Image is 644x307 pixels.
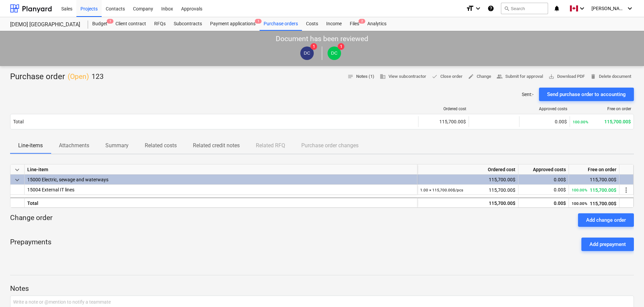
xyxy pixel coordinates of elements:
div: Add change order [586,216,626,224]
span: DC [331,51,337,56]
span: search [504,6,509,11]
div: Free on order [573,106,631,111]
a: Payment applications1 [206,17,260,31]
p: Line-items [18,142,43,150]
div: Ordered cost [421,106,466,111]
p: Notes [10,284,634,294]
div: Add prepayment [589,240,626,249]
span: 15004 External IT lines [27,187,74,192]
div: 0.00$ [521,198,566,208]
div: 115,700.00$ [420,185,515,195]
div: 115,700.00$ [421,119,466,124]
span: save_alt [548,73,554,80]
small: 100.00% [573,120,588,124]
p: Change order [10,213,53,227]
button: View subcontractor [377,71,429,82]
p: Related credit notes [193,142,240,150]
div: 0.00$ [522,119,567,124]
span: Download PDF [548,73,585,81]
a: Purchase orders [260,17,302,31]
span: notes [347,73,353,80]
a: RFQs [150,17,170,31]
p: ( Open ) [68,72,89,82]
button: Download PDF [546,71,587,82]
button: Delete document [587,71,634,82]
div: Budget [88,17,111,31]
button: Notes (1) [345,71,377,82]
div: 0.00$ [521,185,566,195]
i: keyboard_arrow_down [474,4,482,12]
div: 115,700.00$ [420,198,515,208]
div: Payment applications [206,17,260,31]
div: Approved costs [522,106,567,111]
p: Attachments [59,142,89,150]
i: Knowledge base [487,4,494,12]
a: Costs [302,17,322,31]
p: 123 [92,72,104,82]
div: Danny Crandall [328,47,341,60]
span: people_alt [497,73,503,80]
button: Change [465,71,494,82]
p: Document has been reviewed [276,34,368,44]
button: Search [501,3,548,14]
span: keyboard_arrow_down [13,176,21,184]
div: Files [346,17,363,31]
span: 1 [255,19,262,24]
p: Prepayments [10,238,52,251]
div: [DEMO] [GEOGRAPHIC_DATA] [10,21,80,28]
span: business [380,73,386,80]
i: keyboard_arrow_down [578,4,586,12]
small: 100.00% [572,201,587,206]
span: [PERSON_NAME] [591,6,625,11]
button: Add prepayment [581,238,634,251]
span: DC [304,51,310,56]
span: Submit for approval [497,73,543,81]
span: Change [468,73,491,81]
div: Line-item [25,164,417,175]
div: Purchase order [10,71,104,82]
span: View subcontractor [380,73,426,81]
span: delete [590,73,596,80]
div: Analytics [363,17,391,31]
div: Total [25,197,417,208]
a: Client contract [111,17,150,31]
div: 0.00$ [521,175,566,185]
p: Summary [105,142,129,150]
div: 115,700.00$ [420,175,515,185]
span: 1 [310,43,317,50]
a: Files2 [346,17,363,31]
span: 2 [359,19,365,24]
a: Subcontracts [170,17,206,31]
span: done [432,73,438,80]
span: Close order [432,73,463,81]
p: Related costs [145,142,177,150]
span: more_vert [622,186,630,194]
div: Total [13,119,24,124]
i: format_size [466,4,474,12]
span: Delete document [590,73,631,81]
a: Income [322,17,346,31]
iframe: Chat Widget [610,275,644,307]
span: keyboard_arrow_down [13,166,21,174]
button: Close order [429,71,465,82]
small: 100.00% [572,188,587,192]
button: Submit for approval [494,71,546,82]
i: keyboard_arrow_down [626,4,634,12]
div: Send purchase order to accounting [547,90,626,99]
div: 115,700.00$ [572,198,616,209]
button: Send purchase order to accounting [539,88,634,101]
div: Approved costs [518,164,569,175]
span: 1 [107,19,113,24]
span: 1 [338,43,344,50]
div: 115,700.00$ [572,185,616,195]
div: 115,700.00$ [573,119,631,124]
div: 115,700.00$ [572,175,616,185]
div: 15000 Electric, sewage and waterways [27,175,414,184]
